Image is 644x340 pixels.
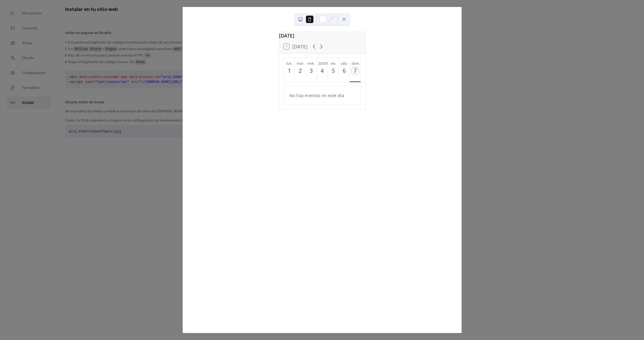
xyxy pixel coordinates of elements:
[319,61,326,66] div: [DEMOGRAPHIC_DATA].
[284,58,295,82] button: lun.1
[351,61,359,66] div: dom.
[352,67,358,74] div: 7
[339,58,349,82] button: sáb.6
[308,67,315,74] div: 3
[317,58,328,82] button: [DEMOGRAPHIC_DATA].4
[341,67,347,74] div: 6
[306,58,317,82] button: mié.3
[295,58,306,82] button: mar.2
[285,88,360,102] div: No hay eventos en este día
[279,32,366,39] div: [DATE]
[308,61,315,66] div: mié.
[349,58,360,82] button: dom.7
[319,67,325,74] div: 4
[296,61,304,66] div: mar.
[329,61,337,66] div: vie.
[286,67,292,74] div: 1
[330,67,336,74] div: 5
[285,61,293,66] div: lun.
[297,67,304,74] div: 2
[328,58,339,82] button: vie.5
[340,61,348,66] div: sáb.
